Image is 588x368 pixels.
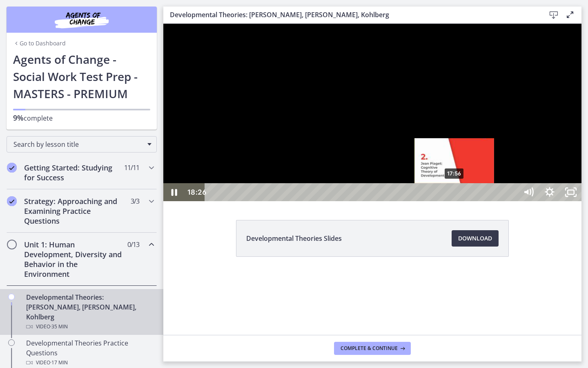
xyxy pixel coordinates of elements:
span: 0 / 13 [127,240,139,249]
div: Video [26,358,154,368]
div: Search by lesson title [7,136,157,153]
a: Download [452,230,499,247]
button: Complete & continue [334,342,411,355]
a: Go to Dashboard [13,39,66,47]
iframe: Video Lesson [163,24,581,201]
h1: Agents of Change - Social Work Test Prep - MASTERS - PREMIUM [13,51,150,102]
p: complete [13,113,150,123]
img: Agents of Change [33,10,131,29]
i: Completed [7,163,17,173]
span: · 35 min [50,322,68,332]
span: 9% [13,113,24,123]
h2: Unit 1: Human Development, Diversity and Behavior in the Environment [24,240,124,279]
i: Completed [7,196,17,206]
button: Unfullscreen [397,159,418,177]
h3: Developmental Theories: [PERSON_NAME], [PERSON_NAME], Kohlberg [170,10,532,20]
span: · 17 min [50,358,68,368]
div: Developmental Theories Practice Questions [26,338,154,368]
span: 3 / 3 [131,196,139,206]
span: Download [458,233,492,243]
div: Video [26,322,154,332]
span: Developmental Theories Slides [246,233,342,243]
h2: Getting Started: Studying for Success [24,163,124,182]
span: Search by lesson title [13,140,143,149]
h2: Strategy: Approaching and Examining Practice Questions [24,196,124,226]
div: Developmental Theories: [PERSON_NAME], [PERSON_NAME], Kohlberg [26,292,154,332]
button: Mute [354,159,376,177]
button: Show settings menu [376,159,397,177]
span: Complete & continue [341,345,398,352]
span: 11 / 11 [124,163,139,173]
